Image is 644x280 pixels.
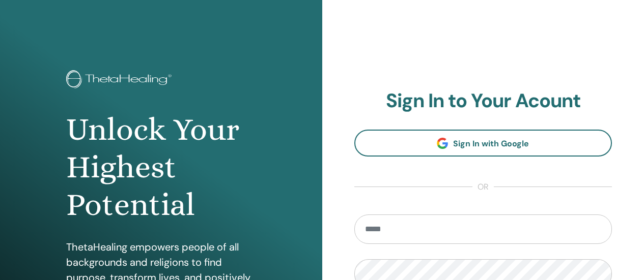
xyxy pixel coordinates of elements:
span: or [472,181,494,193]
h1: Unlock Your Highest Potential [66,111,256,224]
h2: Sign In to Your Acount [354,89,612,113]
span: Sign In with Google [453,138,529,149]
a: Sign In with Google [354,130,612,157]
